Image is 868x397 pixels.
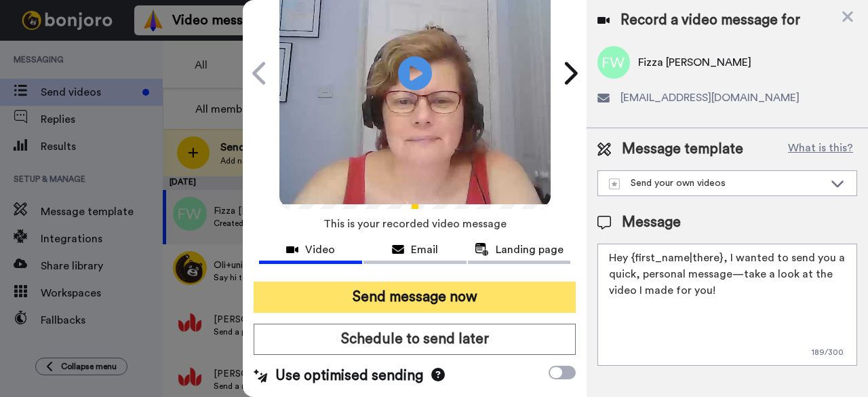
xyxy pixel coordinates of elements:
span: Video [305,242,335,258]
textarea: Hey {first_name|there}, I wanted to send you a quick, personal message—take a look at the video I... [597,244,857,366]
button: What is this? [784,139,857,159]
span: Use optimised sending [275,366,423,386]
button: Schedule to send later [254,324,576,355]
button: Send message now [254,282,576,313]
span: [EMAIL_ADDRESS][DOMAIN_NAME] [620,90,800,106]
span: This is your recorded video message [323,209,507,239]
div: Send your own videos [609,176,824,190]
span: Message [622,212,681,233]
span: Landing page [496,242,564,258]
span: Email [411,242,438,258]
span: Message template [622,139,743,159]
img: demo-template.svg [609,178,620,189]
